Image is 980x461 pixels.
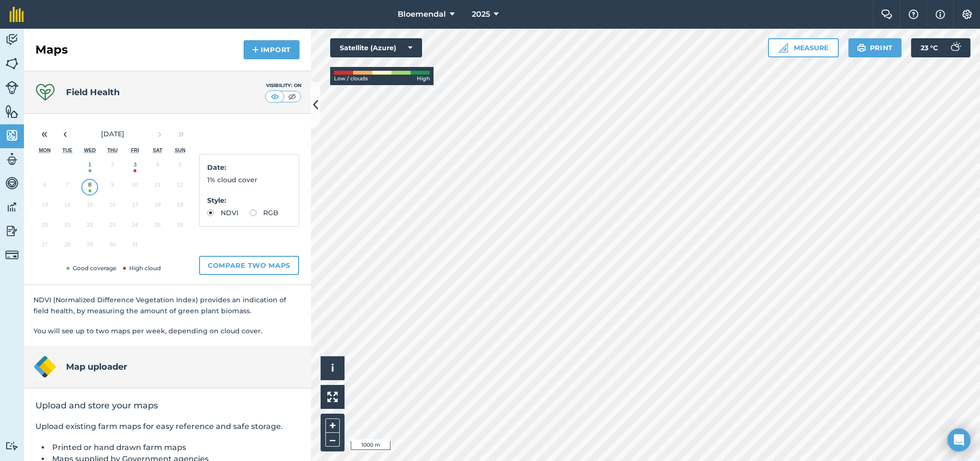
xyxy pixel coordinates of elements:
[207,175,291,185] p: 1% cloud cover
[947,428,970,451] div: Open Intercom Messenger
[5,128,19,143] img: svg+xml;base64,PHN2ZyB4bWxucz0iaHR0cDovL3d3dy53My5vcmcvMjAwMC9zdmciIHdpZHRoPSI1NiIgaGVpZ2h0PSI2MC...
[56,177,78,197] button: October 7, 2025
[170,123,191,144] button: »
[908,10,919,19] img: A question mark icon
[169,177,191,197] button: October 12, 2025
[101,177,123,197] button: October 9, 2025
[124,197,146,217] button: October 17, 2025
[857,42,866,54] img: svg+xml;base64,PHN2ZyB4bWxucz0iaHR0cDovL3d3dy53My5vcmcvMjAwMC9zdmciIHdpZHRoPSIxOSIgaGVpZ2h0PSIyNC...
[5,33,19,47] img: svg+xml;base64,PD94bWwgdmVyc2lvbj0iMS4wIiBlbmNvZGluZz0idXRmLTgiPz4KPCEtLSBHZW5lcmF0b3I6IEFkb2JlIE...
[398,9,446,20] span: Bloemendal
[101,217,123,237] button: October 23, 2025
[146,197,169,217] button: October 18, 2025
[33,197,56,217] button: October 13, 2025
[146,177,169,197] button: October 11, 2025
[199,256,299,275] button: Compare two maps
[153,147,162,153] abbr: Saturday
[84,147,96,153] abbr: Wednesday
[65,264,116,272] span: Good coverage
[5,152,19,166] img: svg+xml;base64,PD94bWwgdmVyc2lvbj0iMS4wIiBlbmNvZGluZz0idXRmLTgiPz4KPCEtLSBHZW5lcmF0b3I6IEFkb2JlIE...
[66,86,120,99] h4: Field Health
[55,123,76,144] button: ‹
[321,356,345,380] button: i
[244,40,300,59] button: Import
[101,237,123,257] button: October 30, 2025
[417,75,430,83] span: High
[39,147,51,153] abbr: Monday
[131,147,139,153] abbr: Friday
[5,200,19,214] img: svg+xml;base64,PD94bWwgdmVyc2lvbj0iMS4wIiBlbmNvZGluZz0idXRmLTgiPz4KPCEtLSBHZW5lcmF0b3I6IEFkb2JlIE...
[5,224,19,238] img: svg+xml;base64,PD94bWwgdmVyc2lvbj0iMS4wIiBlbmNvZGluZz0idXRmLTgiPz4KPCEtLSBHZW5lcmF0b3I6IEFkb2JlIE...
[207,163,226,172] strong: Date :
[33,326,301,336] p: You will see up to two maps per week, depending on cloud cover.
[331,362,334,374] span: i
[50,442,300,453] li: Printed or hand drawn farm maps
[35,421,300,432] p: Upload existing farm maps for easy reference and safe storage.
[62,147,72,153] abbr: Tuesday
[921,38,938,57] span: 23 ° C
[472,9,490,20] span: 2025
[124,157,146,177] button: October 3, 2025
[66,360,127,373] h4: Map uploader
[33,295,301,316] p: NDVI (Normalized Difference Vegetation Index) provides an indication of field health, by measurin...
[33,237,56,257] button: October 27, 2025
[56,237,78,257] button: October 28, 2025
[146,157,169,177] button: October 4, 2025
[334,75,368,83] span: Low / clouds
[121,264,161,272] span: High cloud
[101,157,123,177] button: October 2, 2025
[169,217,191,237] button: October 26, 2025
[78,197,101,217] button: October 15, 2025
[286,92,298,101] img: svg+xml;base64,PHN2ZyB4bWxucz0iaHR0cDovL3d3dy53My5vcmcvMjAwMC9zdmciIHdpZHRoPSI1MCIgaGVpZ2h0PSI0MC...
[5,56,19,71] img: svg+xml;base64,PHN2ZyB4bWxucz0iaHR0cDovL3d3dy53My5vcmcvMjAwMC9zdmciIHdpZHRoPSI1NiIgaGVpZ2h0PSI2MC...
[330,38,422,57] button: Satellite (Azure)
[56,217,78,237] button: October 21, 2025
[327,392,338,402] img: Four arrows, one pointing top left, one top right, one bottom right and the last bottom left
[252,44,259,55] img: svg+xml;base64,PHN2ZyB4bWxucz0iaHR0cDovL3d3dy53My5vcmcvMjAwMC9zdmciIHdpZHRoPSIxNCIgaGVpZ2h0PSIyNC...
[101,197,123,217] button: October 16, 2025
[56,197,78,217] button: October 14, 2025
[5,81,19,94] img: svg+xml;base64,PD94bWwgdmVyc2lvbj0iMS4wIiBlbmNvZGluZz0idXRmLTgiPz4KPCEtLSBHZW5lcmF0b3I6IEFkb2JlIE...
[5,248,19,262] img: svg+xml;base64,PD94bWwgdmVyc2lvbj0iMS4wIiBlbmNvZGluZz0idXRmLTgiPz4KPCEtLSBHZW5lcmF0b3I6IEFkb2JlIE...
[207,196,226,205] strong: Style :
[325,433,340,447] button: –
[35,400,300,411] h2: Upload and store your maps
[269,92,281,101] img: svg+xml;base64,PHN2ZyB4bWxucz0iaHR0cDovL3d3dy53My5vcmcvMjAwMC9zdmciIHdpZHRoPSI1MCIgaGVpZ2h0PSI0MC...
[265,82,301,89] div: Visibility: On
[207,209,238,216] label: NDVI
[124,237,146,257] button: October 31, 2025
[146,217,169,237] button: October 25, 2025
[78,157,101,177] button: October 1, 2025
[175,147,185,153] abbr: Sunday
[5,176,19,190] img: svg+xml;base64,PD94bWwgdmVyc2lvbj0iMS4wIiBlbmNvZGluZz0idXRmLTgiPz4KPCEtLSBHZW5lcmF0b3I6IEFkb2JlIE...
[124,177,146,197] button: October 10, 2025
[76,123,149,144] button: [DATE]
[78,217,101,237] button: October 22, 2025
[33,123,55,144] button: «
[124,217,146,237] button: October 24, 2025
[78,177,101,197] button: October 8, 2025
[5,104,19,119] img: svg+xml;base64,PHN2ZyB4bWxucz0iaHR0cDovL3d3dy53My5vcmcvMjAwMC9zdmciIHdpZHRoPSI1NiIgaGVpZ2h0PSI2MC...
[935,9,945,20] img: svg+xml;base64,PHN2ZyB4bWxucz0iaHR0cDovL3d3dy53My5vcmcvMjAwMC9zdmciIHdpZHRoPSIxNyIgaGVpZ2h0PSIxNy...
[911,38,970,57] button: 23 °C
[169,197,191,217] button: October 19, 2025
[779,43,788,53] img: Ruler icon
[169,157,191,177] button: October 5, 2025
[325,418,340,433] button: +
[881,10,892,19] img: Two speech bubbles overlapping with the left bubble in the forefront
[149,123,170,144] button: ›
[33,355,56,378] img: Map uploader logo
[107,147,118,153] abbr: Thursday
[33,177,56,197] button: October 6, 2025
[848,38,902,57] button: Print
[33,217,56,237] button: October 20, 2025
[946,38,965,57] img: svg+xml;base64,PD94bWwgdmVyc2lvbj0iMS4wIiBlbmNvZGluZz0idXRmLTgiPz4KPCEtLSBHZW5lcmF0b3I6IEFkb2JlIE...
[10,7,24,22] img: fieldmargin Logo
[768,38,839,57] button: Measure
[78,237,101,257] button: October 29, 2025
[250,209,278,216] label: RGB
[101,130,124,138] span: [DATE]
[961,10,973,19] img: A cog icon
[5,441,19,450] img: svg+xml;base64,PD94bWwgdmVyc2lvbj0iMS4wIiBlbmNvZGluZz0idXRmLTgiPz4KPCEtLSBHZW5lcmF0b3I6IEFkb2JlIE...
[35,42,68,57] h2: Maps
